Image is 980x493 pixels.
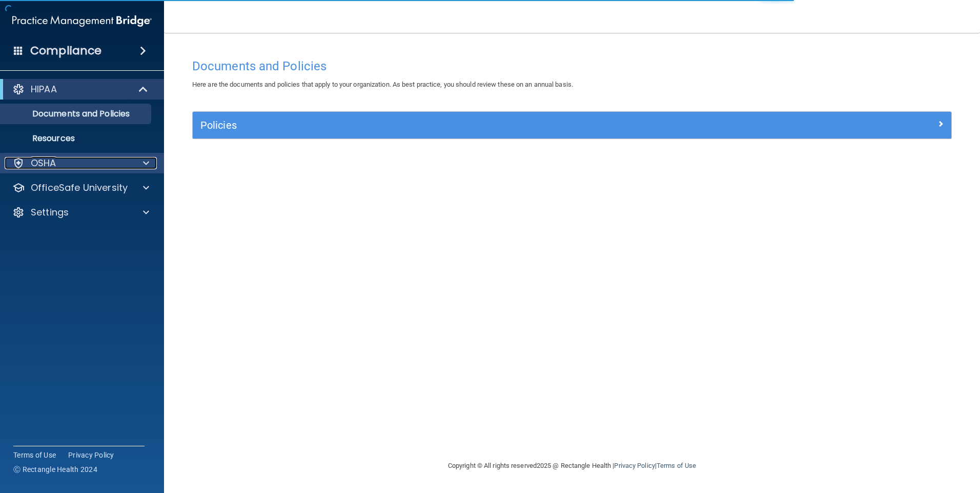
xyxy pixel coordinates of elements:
span: Here are the documents and policies that apply to your organization. As best practice, you should... [192,81,573,88]
p: Documents and Policies [7,109,147,119]
span: Ⓒ Rectangle Health 2024 [13,464,97,475]
h4: Compliance [30,44,101,58]
a: HIPAA [12,83,149,95]
p: Resources [7,133,147,144]
a: OSHA [12,157,149,169]
a: Terms of Use [657,462,696,469]
h5: Policies [200,120,754,131]
div: Copyright © All rights reserved 2025 @ Rectangle Health | | [385,449,759,482]
a: OfficeSafe University [12,182,149,194]
h4: Documents and Policies [192,60,952,73]
p: OSHA [31,157,56,169]
p: Settings [31,206,69,219]
a: Privacy Policy [614,462,655,469]
a: Terms of Use [13,450,56,460]
img: PMB logo [12,11,152,31]
a: Settings [12,206,149,219]
p: HIPAA [31,83,57,95]
a: Policies [200,117,944,133]
a: Privacy Policy [68,450,114,460]
p: OfficeSafe University [31,182,128,194]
